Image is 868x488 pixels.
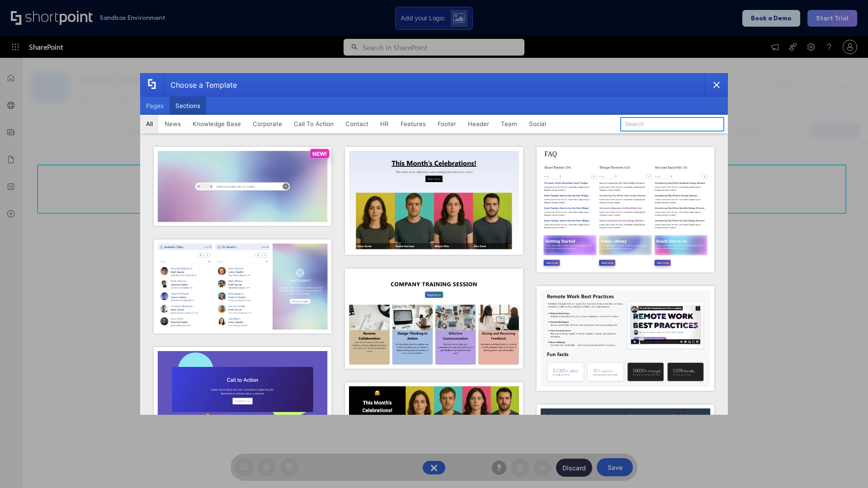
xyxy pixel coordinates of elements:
[312,150,327,157] p: NEW!
[187,115,247,133] button: Knowledge Base
[340,115,374,133] button: Contact
[620,117,724,131] input: Search
[140,73,728,415] div: template selector
[495,115,523,133] button: Team
[140,97,170,115] button: Pages
[823,445,868,488] iframe: Chat Widget
[140,115,159,133] button: All
[159,115,187,133] button: News
[462,115,495,133] button: Header
[432,115,462,133] button: Footer
[395,115,432,133] button: Features
[163,74,237,96] div: Choose a Template
[170,97,206,115] button: Sections
[247,115,288,133] button: Corporate
[523,115,552,133] button: Social
[374,115,395,133] button: HR
[288,115,340,133] button: Call To Action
